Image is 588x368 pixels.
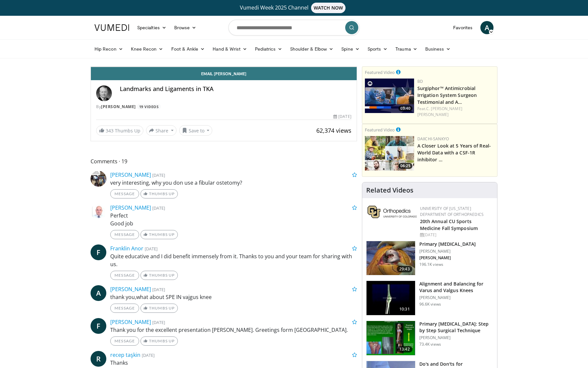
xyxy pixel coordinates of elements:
[316,126,351,134] span: 62,374 views
[91,204,106,219] img: Avatar
[140,189,178,198] a: Thumbs Up
[398,163,412,169] span: 06:25
[417,106,462,117] a: C. [PERSON_NAME] [PERSON_NAME]
[365,79,414,113] a: 03:40
[419,241,476,247] h3: Primary [MEDICAL_DATA]
[110,318,151,326] a: [PERSON_NAME]
[91,42,127,56] a: Hip Recon
[110,293,357,301] p: thank you,what about SPE IN vajgus knee
[251,42,286,56] a: Pediatrics
[146,125,177,136] button: Share
[420,206,484,217] a: University of [US_STATE] Department of Orthopaedics
[91,285,106,301] a: A
[419,321,493,334] h3: Primary [MEDICAL_DATA]: Step by Step Surgical Technique
[366,186,413,194] h4: Related Videos
[110,171,151,178] a: [PERSON_NAME]
[419,295,493,300] p: [PERSON_NAME]
[110,230,139,239] a: Message
[110,245,143,252] a: Franklin Anor
[421,42,455,56] a: Business
[420,218,478,231] a: 20th Annual CU Sports Medicine Fall Symposium
[140,271,178,280] a: Thumbs Up
[110,351,140,358] a: recep taşkin
[365,136,414,171] img: 93c22cae-14d1-47f0-9e4a-a244e824b022.png.150x105_q85_crop-smart_upscale.jpg
[417,143,491,163] a: A Closer Look at 5 Years of Real-World Data with a CSF-1R inhibitor …
[152,319,165,325] small: [DATE]
[91,244,106,260] a: F
[333,114,351,120] div: [DATE]
[419,262,443,267] p: 196.1K views
[110,326,357,334] p: Thank you for the excellent presentation [PERSON_NAME]. Greetings form [GEOGRAPHIC_DATA].
[419,342,441,347] p: 73.4K views
[366,241,493,276] a: 29:43 Primary [MEDICAL_DATA] [PERSON_NAME] [PERSON_NAME] 196.1K views
[311,3,346,13] span: WATCH NOW
[366,281,493,315] a: 10:31 Alignment and Balancing for Varus and Valgus Knees [PERSON_NAME] 96.6K views
[417,85,477,105] a: Surgiphor™ Antimicrobial Irrigation System Surgeon Testimonial and A…
[140,304,178,313] a: Thumbs Up
[419,302,441,307] p: 96.6K views
[96,85,112,101] img: Avatar
[110,212,357,227] p: Perfect Good job
[152,287,165,292] small: [DATE]
[110,189,139,198] a: Message
[209,42,251,56] a: Hand & Wrist
[110,359,357,367] p: Thanks
[365,127,395,133] small: Featured Video
[91,157,357,166] span: Comments 19
[179,125,213,136] button: Save to
[398,105,412,111] span: 03:40
[110,252,357,268] p: Quite educative and I did benefit immensely from it. Thanks to you and your team for sharing with...
[417,106,494,118] div: Feat.
[366,321,493,356] a: 13:42 Primary [MEDICAL_DATA]: Step by Step Surgical Technique [PERSON_NAME] 73.4K views
[417,79,423,84] a: BD
[110,304,139,313] a: Message
[91,171,106,187] img: Avatar
[367,281,415,315] img: 38523_0000_3.png.150x105_q85_crop-smart_upscale.jpg
[152,172,165,178] small: [DATE]
[140,336,178,346] a: Thumbs Up
[142,352,155,358] small: [DATE]
[367,241,415,275] img: 297061_3.png.150x105_q85_crop-smart_upscale.jpg
[417,136,449,142] a: Daiichi-Sankyo
[137,104,161,109] a: 19 Videos
[365,136,414,171] a: 06:25
[101,104,136,109] a: [PERSON_NAME]
[420,232,492,238] div: [DATE]
[94,24,129,31] img: VuMedi Logo
[110,271,139,280] a: Message
[91,351,106,367] a: R
[397,346,412,353] span: 13:42
[397,266,412,272] span: 29:43
[397,306,412,312] span: 10:31
[449,21,476,34] a: Favorites
[391,42,421,56] a: Trauma
[110,179,357,187] p: very interesting, why you don use a fibular ostetomy?
[95,3,493,13] a: Vumedi Week 2025 ChannelWATCH NOW
[419,249,476,254] p: [PERSON_NAME]
[110,204,151,211] a: [PERSON_NAME]
[110,336,139,346] a: Message
[106,127,114,134] span: 343
[170,21,200,34] a: Browse
[120,85,351,93] h4: Landmarks and Ligaments in TKA
[286,42,337,56] a: Shoulder & Elbow
[367,321,415,355] img: oa8B-rsjN5HfbTbX5hMDoxOjB1O5lLKx_1.150x105_q85_crop-smart_upscale.jpg
[91,67,357,80] a: Email [PERSON_NAME]
[167,42,209,56] a: Foot & Ankle
[96,126,143,136] a: 343 Thumbs Up
[480,21,493,34] a: A
[365,69,395,75] small: Featured Video
[145,246,157,252] small: [DATE]
[96,104,351,110] div: By
[110,286,151,293] a: [PERSON_NAME]
[364,42,392,56] a: Sports
[419,255,476,261] p: [PERSON_NAME]
[140,230,178,239] a: Thumbs Up
[91,318,106,334] a: F
[127,42,167,56] a: Knee Recon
